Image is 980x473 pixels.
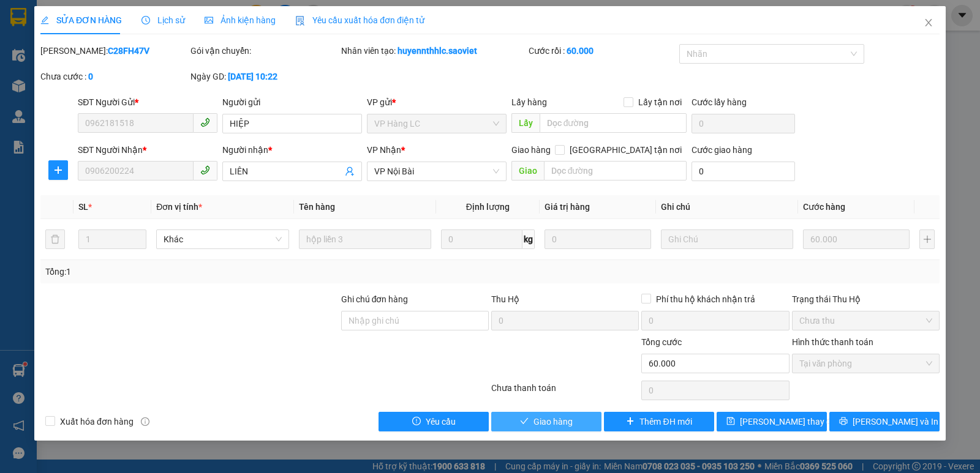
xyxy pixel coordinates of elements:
[345,166,355,176] span: user-add
[533,415,573,428] span: Giao hàng
[911,6,946,40] button: Close
[295,15,424,25] span: Yêu cầu xuất hóa đơn điện tử
[803,202,845,212] span: Cước hàng
[522,229,535,249] span: kg
[511,161,544,181] span: Giao
[639,415,692,428] span: Thêm ĐH mới
[626,417,635,426] span: plus
[853,415,938,428] span: [PERSON_NAME] và In
[651,292,760,306] span: Phí thu hộ khách nhận trả
[511,97,547,107] span: Lấy hàng
[40,44,188,58] div: [PERSON_NAME]:
[78,202,88,212] span: SL
[491,412,601,431] button: checkGiao hàng
[726,417,735,426] span: save
[55,415,138,428] span: Xuất hóa đơn hàng
[367,95,507,109] div: VP gửi
[567,46,594,56] b: 60.000
[200,165,210,175] span: phone
[529,44,676,58] div: Cước rồi :
[40,70,188,83] div: Chưa cước :
[829,412,940,431] button: printer[PERSON_NAME] và In
[633,95,687,109] span: Lấy tận nơi
[222,95,362,109] div: Người gửi
[379,412,489,431] button: exclamation-circleYêu cầu
[544,161,687,181] input: Dọc đường
[341,44,527,58] div: Nhân viên tạo:
[45,265,379,278] div: Tổng: 1
[799,311,932,330] span: Chưa thu
[490,381,640,403] div: Chưa thanh toán
[367,145,401,155] span: VP Nhận
[40,16,49,24] span: edit
[692,162,795,181] input: Cước giao hàng
[141,15,185,25] span: Lịch sử
[641,337,682,347] span: Tổng cước
[792,292,940,306] div: Trạng thái Thu Hộ
[799,354,932,373] span: Tại văn phòng
[839,417,848,426] span: printer
[803,229,910,249] input: 0
[40,15,122,25] span: SỬA ĐƠN HÀNG
[108,46,149,56] b: C28FH47V
[511,145,551,155] span: Giao hàng
[604,412,714,431] button: plusThêm ĐH mới
[299,229,431,249] input: VD: Bàn, Ghế
[692,114,795,133] input: Cước lấy hàng
[228,72,277,81] b: [DATE] 10:22
[200,117,210,127] span: phone
[190,44,338,58] div: Gói vận chuyển:
[919,229,935,249] button: plus
[374,162,499,181] span: VP Nội Bài
[48,160,68,180] button: plus
[545,229,651,249] input: 0
[540,113,687,133] input: Dọc đường
[299,202,335,212] span: Tên hàng
[398,46,477,56] b: huyennthhlc.saoviet
[656,195,798,219] th: Ghi chú
[205,15,276,25] span: Ảnh kiện hàng
[661,229,793,249] input: Ghi Chú
[520,417,529,426] span: check
[190,70,338,83] div: Ngày GD:
[156,202,202,212] span: Đơn vị tính
[692,97,747,107] label: Cước lấy hàng
[295,16,305,26] img: icon
[141,16,150,24] span: clock-circle
[426,415,456,428] span: Yêu cầu
[341,311,489,330] input: Ghi chú đơn hàng
[717,412,827,431] button: save[PERSON_NAME] thay đổi
[341,294,409,304] label: Ghi chú đơn hàng
[412,417,421,426] span: exclamation-circle
[141,417,149,426] span: info-circle
[792,337,873,347] label: Hình thức thanh toán
[924,18,933,28] span: close
[740,415,838,428] span: [PERSON_NAME] thay đổi
[78,95,217,109] div: SĐT Người Gửi
[466,202,510,212] span: Định lượng
[491,294,519,304] span: Thu Hộ
[49,165,67,175] span: plus
[374,114,499,133] span: VP Hàng LC
[545,202,590,212] span: Giá trị hàng
[78,143,217,157] div: SĐT Người Nhận
[222,143,362,157] div: Người nhận
[164,230,281,248] span: Khác
[45,229,65,249] button: delete
[692,145,752,155] label: Cước giao hàng
[88,72,93,81] b: 0
[511,113,540,133] span: Lấy
[205,16,213,24] span: picture
[565,143,687,157] span: [GEOGRAPHIC_DATA] tận nơi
